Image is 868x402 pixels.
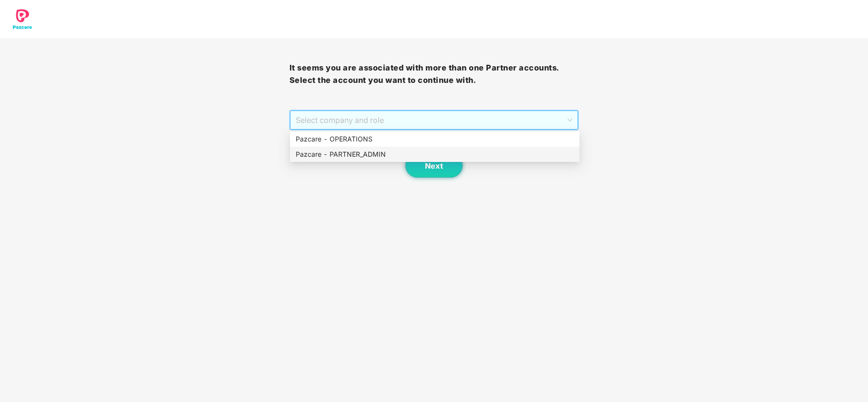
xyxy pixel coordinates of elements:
[296,134,574,144] div: Pazcare - OPERATIONS
[290,131,579,147] div: Pazcare - OPERATIONS
[296,111,573,129] span: Select company and role
[290,147,579,162] div: Pazcare - PARTNER_ADMIN
[289,62,579,86] h3: It seems you are associated with more than one Partner accounts. Select the account you want to c...
[296,149,574,160] div: Pazcare - PARTNER_ADMIN
[405,154,463,178] button: Next
[425,161,443,171] span: Next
